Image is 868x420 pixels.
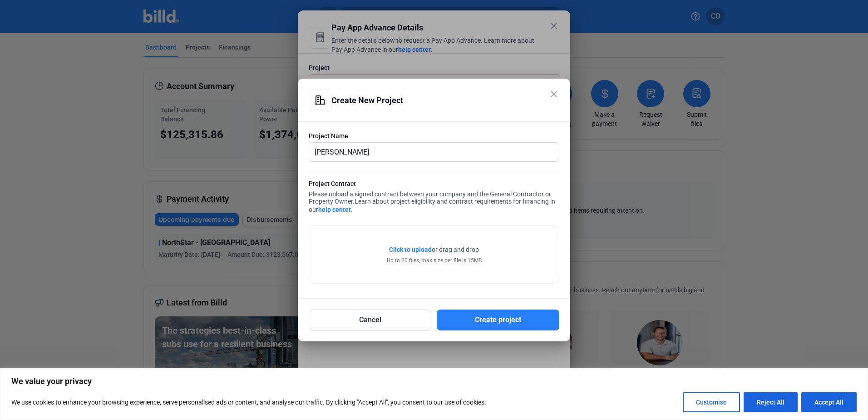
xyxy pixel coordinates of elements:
button: Reject All [744,392,798,412]
div: Project Contract [309,179,559,190]
span: or drag and drop [432,245,479,254]
span: Learn about project eligibility and contract requirements for financing in our . [309,198,555,213]
button: Customise [683,392,740,412]
a: help center [318,206,351,213]
div: Please upload a signed contract between your company and the General Contractor or Property Owner. [309,179,559,216]
button: Accept All [801,392,857,412]
div: Project Name [309,131,559,140]
div: Up to 20 files, max size per file is 15MB [387,256,482,265]
mat-icon: close [548,89,559,100]
p: We value your privacy [11,376,857,387]
button: Cancel [309,310,431,330]
button: Create project [437,310,559,330]
span: Click to upload [389,246,432,253]
p: We use cookies to enhance your browsing experience, serve personalised ads or content, and analys... [11,397,486,408]
div: Create New Project [309,90,537,111]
